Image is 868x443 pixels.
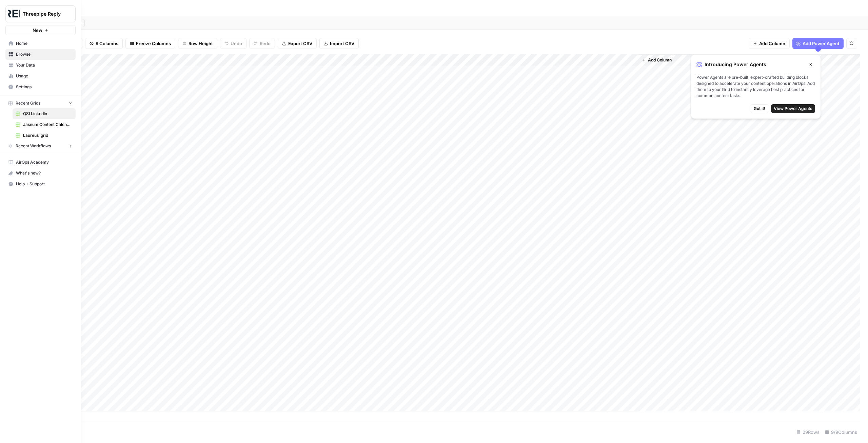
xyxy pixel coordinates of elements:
[16,51,73,57] span: Browse
[749,38,790,49] button: Add Column
[5,60,76,71] a: Your Data
[13,108,76,119] a: QSI LinkedIn
[751,104,768,113] button: Got it!
[16,62,73,68] span: Your Data
[5,141,76,151] button: Recent Workflows
[16,181,73,187] span: Help + Support
[803,40,840,47] span: Add Power Agent
[771,104,815,113] button: View Power Agents
[23,111,73,117] span: QSI LinkedIn
[260,40,271,47] span: Redo
[16,143,51,149] span: Recent Workflows
[759,40,785,47] span: Add Column
[13,119,76,130] a: Jasnum Content Calendar
[5,38,76,49] a: Home
[16,73,73,79] span: Usage
[5,168,76,179] button: What's new?
[231,40,242,47] span: Undo
[5,71,76,81] a: Usage
[16,100,40,106] span: Recent Grids
[822,427,860,438] div: 9/9 Columns
[794,427,822,438] div: 29 Rows
[792,38,844,49] button: Add Power Agent
[696,74,815,99] span: Power Agents are pre-built, expert-crafted building blocks designed to accelerate your content op...
[33,27,42,34] span: New
[330,40,354,47] span: Import CSV
[249,38,275,49] button: Redo
[5,179,76,189] button: Help + Support
[754,106,765,112] span: Got it!
[5,5,76,22] button: Workspace: Threepipe Reply
[23,11,64,17] span: Threepipe Reply
[648,57,672,63] span: Add Column
[5,49,76,60] a: Browse
[5,25,76,35] button: New
[696,60,815,69] div: Introducing Power Agents
[16,40,73,47] span: Home
[774,106,812,112] span: View Power Agents
[136,40,171,47] span: Freeze Columns
[6,168,75,178] div: What's new?
[85,38,123,49] button: 9 Columns
[639,56,674,64] button: Add Column
[96,40,118,47] span: 9 Columns
[23,122,73,128] span: Jasnum Content Calendar
[5,157,76,168] a: AirOps Academy
[16,159,73,165] span: AirOps Academy
[5,81,76,92] a: Settings
[23,132,73,139] span: Laureus_grid
[278,38,317,49] button: Export CSV
[288,40,312,47] span: Export CSV
[178,38,217,49] button: Row Height
[125,38,175,49] button: Freeze Columns
[13,130,76,141] a: Laureus_grid
[5,98,76,108] button: Recent Grids
[319,38,359,49] button: Import CSV
[189,40,213,47] span: Row Height
[8,8,20,20] img: Threepipe Reply Logo
[16,84,73,90] span: Settings
[220,38,246,49] button: Undo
